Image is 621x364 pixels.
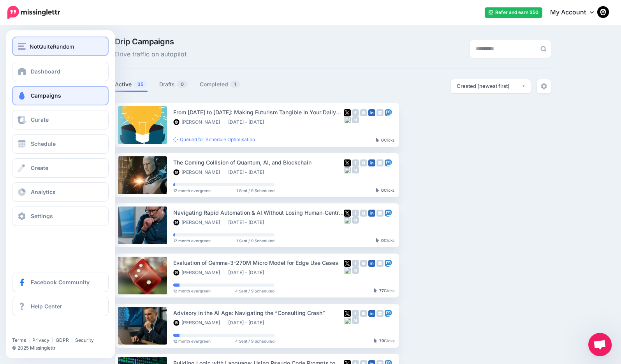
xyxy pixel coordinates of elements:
li: © 2025 Missinglettr [12,344,114,352]
img: google_business-grey-square.png [376,260,384,267]
img: mastodon-square.png [385,210,392,217]
div: Navigating Rapid Automation & AI Without Losing Human-Centric Design [173,208,344,217]
img: twitter-square.png [344,109,351,116]
a: Schedule [12,134,109,154]
li: [PERSON_NAME] [173,169,224,175]
img: facebook-grey-square.png [352,310,359,317]
img: instagram-grey-square.png [360,109,367,116]
img: linkedin-square.png [368,159,375,166]
a: Help Center [12,297,109,316]
span: 12 month evergreen [173,239,211,243]
img: pointer-grey-darker.png [374,338,377,343]
button: Created (newest first) [451,79,531,93]
img: Missinglettr [7,6,60,19]
a: Queued for Schedule Optimisation [173,136,255,142]
span: Settings [31,213,53,219]
img: bluesky-square.png [344,116,351,123]
img: google_business-grey-square.png [376,109,384,116]
img: facebook-grey-square.png [352,210,359,217]
img: facebook-grey-square.png [352,109,359,116]
img: mastodon-square.png [385,159,392,166]
img: medium-grey-square.png [352,317,359,324]
img: medium-grey-square.png [352,267,359,274]
div: The Coming Collision of Quantum, AI, and Blockchain [173,158,344,167]
span: Campaigns [31,92,61,99]
div: Clicks [376,138,394,143]
a: Refer and earn $50 [485,7,542,18]
img: linkedin-square.png [368,109,375,116]
li: [DATE] - [DATE] [228,320,268,326]
a: Drafts0 [159,80,188,89]
img: bluesky-square.png [344,267,351,274]
img: instagram-grey-square.png [360,159,367,166]
span: Create [31,164,48,171]
span: Drive traffic on autopilot [115,49,186,59]
div: Evaluation of Gemma-3-270M Micro Model for Edge Use Cases [173,258,344,267]
a: Completed1 [200,80,240,89]
a: GDPR [56,337,69,343]
li: [DATE] - [DATE] [228,269,268,276]
li: [PERSON_NAME] [173,119,224,125]
img: linkedin-square.png [368,260,375,267]
div: Advisory in the AI Age: Navigating the “Consulting Crash” [173,308,344,317]
img: medium-grey-square.png [352,166,359,173]
img: medium-grey-square.png [352,217,359,224]
img: instagram-grey-square.png [360,210,367,217]
span: 12 month evergreen [173,339,211,343]
span: 4 Sent / 9 Scheduled [235,289,274,293]
li: [DATE] - [DATE] [228,219,268,226]
img: search-grey-6.png [540,46,546,52]
a: Campaigns [12,86,109,105]
b: 79 [379,338,384,343]
span: 0 [177,80,188,88]
img: linkedin-square.png [368,310,375,317]
b: 0 [381,238,384,243]
img: instagram-grey-square.png [360,260,367,267]
span: 12 month evergreen [173,289,211,293]
a: Privacy [32,337,49,343]
span: Help Center [31,303,62,310]
li: [PERSON_NAME] [173,269,224,276]
b: 0 [381,188,384,192]
img: bluesky-square.png [344,166,351,173]
img: linkedin-square.png [368,210,375,217]
img: twitter-square.png [344,210,351,217]
span: Drip Campaigns [115,38,186,45]
img: twitter-square.png [344,260,351,267]
div: Clicks [374,339,394,343]
a: Settings [12,206,109,226]
img: pointer-grey-darker.png [376,138,379,142]
span: NotQuiteRandom [30,42,74,51]
img: bluesky-square.png [344,317,351,324]
b: 77 [379,288,384,293]
li: [PERSON_NAME] [173,320,224,326]
a: My Account [542,3,609,22]
span: 35 [134,80,147,88]
img: instagram-grey-square.png [360,310,367,317]
a: Analytics [12,182,109,202]
img: facebook-grey-square.png [352,260,359,267]
span: Curate [31,116,49,123]
img: google_business-grey-square.png [376,210,384,217]
img: google_business-grey-square.png [376,159,384,166]
img: facebook-grey-square.png [352,159,359,166]
button: NotQuiteRandom [12,37,109,56]
a: Security [75,337,94,343]
span: 1 Sent / 9 Scheduled [236,239,274,243]
span: | [28,337,30,343]
a: Facebook Community [12,273,109,292]
span: Facebook Community [31,279,90,285]
a: Create [12,158,109,178]
a: Terms [12,337,26,343]
iframe: Twitter Follow Button [12,326,72,334]
span: Analytics [31,189,56,195]
img: bluesky-square.png [344,217,351,224]
span: Schedule [31,140,56,147]
img: menu.png [18,43,26,50]
span: 1 [230,80,240,88]
div: Open chat [588,333,612,356]
img: twitter-square.png [344,159,351,166]
div: Clicks [376,238,394,243]
img: mastodon-square.png [385,109,392,116]
a: Active35 [115,80,148,89]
